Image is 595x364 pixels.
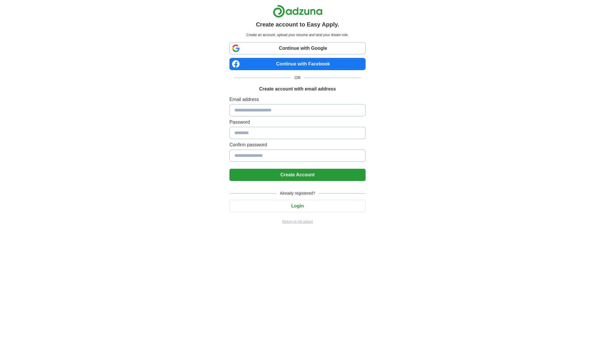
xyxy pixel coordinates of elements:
span: OR [291,75,304,81]
a: Login [229,203,366,208]
p: Create an account, upload your resume and land your dream role. [231,32,364,38]
span: Already registered? [276,190,319,196]
h1: Create account with email address [259,86,336,93]
label: Confirm password [229,141,366,148]
a: Continue with Google [229,42,366,54]
button: Login [229,200,366,212]
a: Continue with Facebook [229,58,366,70]
button: Create Account [229,169,366,181]
label: Email address [229,96,366,103]
img: Adzuna logo [273,5,322,18]
a: Return to job advert [229,219,366,224]
h1: Create account to Easy Apply. [256,20,339,29]
label: Password [229,119,366,126]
